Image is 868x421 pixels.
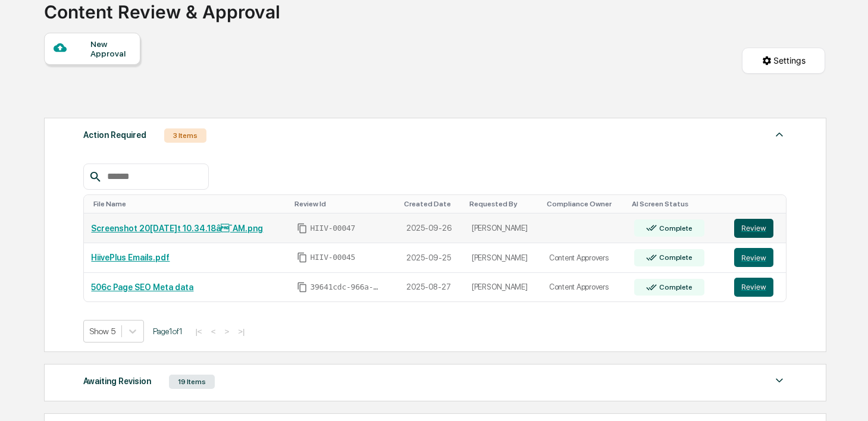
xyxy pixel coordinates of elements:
[547,200,622,208] div: Toggle SortBy
[84,41,144,51] a: Powered byPylon
[310,253,355,262] span: HIIV-00045
[734,278,779,297] a: Review
[772,127,786,142] img: caret
[399,213,465,243] td: 2025-09-26
[294,200,394,208] div: Toggle SortBy
[91,253,170,262] a: HiivePlus Emails.pdf
[465,273,542,302] td: [PERSON_NAME]
[169,375,215,389] div: 19 Items
[118,42,144,51] span: Pylon
[404,200,460,208] div: Toggle SortBy
[542,243,627,273] td: Content Approvers
[657,283,692,291] div: Complete
[297,252,308,263] span: Copy Id
[465,243,542,273] td: [PERSON_NAME]
[734,219,779,238] a: Review
[737,200,782,208] div: Toggle SortBy
[310,282,381,292] span: 39641cdc-966a-4e65-879f-2a6a777944d8
[91,224,263,233] a: Screenshot 20[DATE]t 10.34.18â¯AM.png
[192,326,205,337] button: |<
[234,326,248,337] button: >|
[399,273,465,302] td: 2025-08-27
[734,248,773,267] button: Review
[91,282,193,292] a: 506c Page SEO Meta data
[734,248,779,267] a: Review
[632,200,722,208] div: Toggle SortBy
[734,219,773,238] button: Review
[153,326,183,336] span: Page 1 of 1
[221,326,233,337] button: >
[657,224,692,233] div: Complete
[399,243,465,273] td: 2025-09-25
[164,128,206,143] div: 3 Items
[734,278,773,297] button: Review
[83,127,146,143] div: Action Required
[465,213,542,243] td: [PERSON_NAME]
[657,253,692,262] div: Complete
[208,326,220,337] button: <
[310,224,355,233] span: HIIV-00047
[93,200,285,208] div: Toggle SortBy
[90,39,130,58] div: New Approval
[742,48,825,74] button: Settings
[83,373,151,389] div: Awaiting Revision
[542,273,627,302] td: Content Approvers
[469,200,537,208] div: Toggle SortBy
[297,282,308,293] span: Copy Id
[772,373,786,388] img: caret
[297,223,308,234] span: Copy Id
